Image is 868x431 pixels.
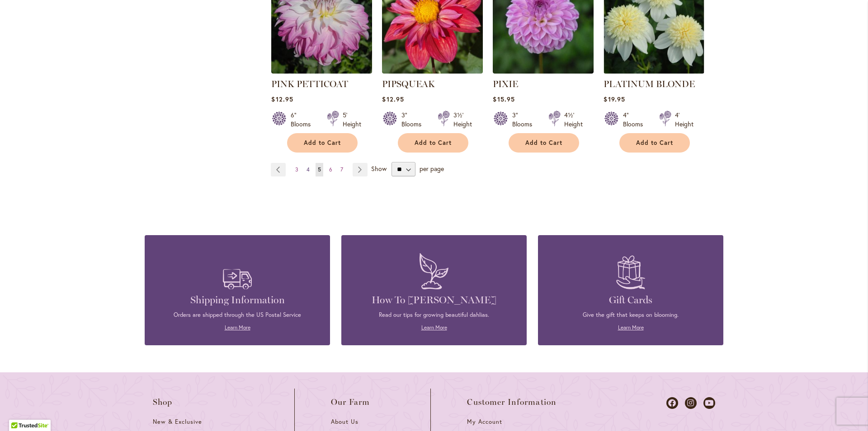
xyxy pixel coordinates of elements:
[304,163,312,176] a: 4
[331,418,359,426] span: About Us
[371,164,387,173] span: Show
[604,67,704,75] a: PLATINUM BLONDE
[604,95,625,103] span: $19.95
[401,111,427,129] div: 3" Blooms
[293,163,301,176] a: 3
[564,111,583,129] div: 4½' Height
[355,311,513,319] p: Read our tips for growing beautiful dahlias.
[421,324,447,331] a: Learn More
[467,418,502,426] span: My Account
[619,133,690,153] button: Add to Cart
[618,324,644,331] a: Learn More
[636,139,673,147] span: Add to Cart
[340,166,343,173] span: 7
[291,111,316,129] div: 6" Blooms
[552,294,710,306] h4: Gift Cards
[675,111,693,129] div: 4' Height
[420,164,444,173] span: per page
[604,79,695,89] a: PLATINUM BLONDE
[7,399,32,424] iframe: Launch Accessibility Center
[343,111,361,129] div: 5' Height
[271,95,293,103] span: $12.95
[467,398,557,407] span: Customer Information
[225,324,250,331] a: Learn More
[271,79,348,89] a: PINK PETTICOAT
[493,67,594,75] a: PIXIE
[382,95,404,103] span: $12.95
[331,398,370,407] span: Our Farm
[338,163,345,176] a: 7
[493,79,518,89] a: PIXIE
[382,67,483,75] a: PIPSQUEAK
[509,133,579,153] button: Add to Cart
[493,95,514,103] span: $15.95
[153,398,173,407] span: Shop
[703,397,715,409] a: Dahlias on Youtube
[415,139,452,147] span: Add to Cart
[158,311,316,319] p: Orders are shipped through the US Postal Service
[158,294,316,306] h4: Shipping Information
[666,397,678,409] a: Dahlias on Facebook
[287,133,358,153] button: Add to Cart
[153,418,202,426] span: New & Exclusive
[552,311,710,319] p: Give the gift that keeps on blooming.
[318,166,321,173] span: 5
[685,397,697,409] a: Dahlias on Instagram
[307,166,310,173] span: 4
[398,133,468,153] button: Add to Cart
[271,67,372,75] a: Pink Petticoat
[382,79,435,89] a: PIPSQUEAK
[453,111,472,129] div: 3½' Height
[623,111,648,129] div: 4" Blooms
[304,139,341,147] span: Add to Cart
[512,111,538,129] div: 3" Blooms
[329,166,332,173] span: 6
[355,294,513,306] h4: How To [PERSON_NAME]
[525,139,562,147] span: Add to Cart
[327,163,335,176] a: 6
[295,166,298,173] span: 3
